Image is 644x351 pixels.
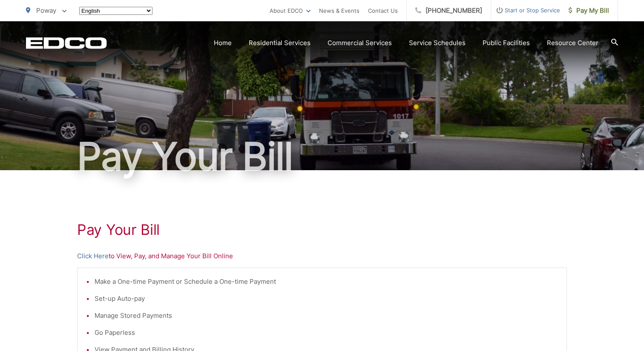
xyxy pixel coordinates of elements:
a: About EDCO [270,6,310,16]
a: Resource Center [547,38,598,48]
a: EDCD logo. Return to the homepage. [26,37,107,49]
a: Click Here [77,251,109,261]
li: Make a One-time Payment or Schedule a One-time Payment [95,277,558,287]
a: Home [214,38,232,48]
span: Poway [36,6,56,14]
a: Service Schedules [409,38,466,48]
a: Public Facilities [483,38,530,48]
p: to View, Pay, and Manage Your Bill Online [77,251,567,261]
a: Contact Us [368,6,398,16]
a: Commercial Services [328,38,392,48]
select: Select a language [79,7,152,15]
a: News & Events [319,6,359,16]
a: Residential Services [249,38,310,48]
span: Pay My Bill [569,6,609,16]
h1: Pay Your Bill [77,221,567,238]
h1: Pay Your Bill [26,135,618,178]
li: Manage Stored Payments [95,311,558,321]
li: Go Paperless [95,328,558,338]
li: Set-up Auto-pay [95,294,558,304]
